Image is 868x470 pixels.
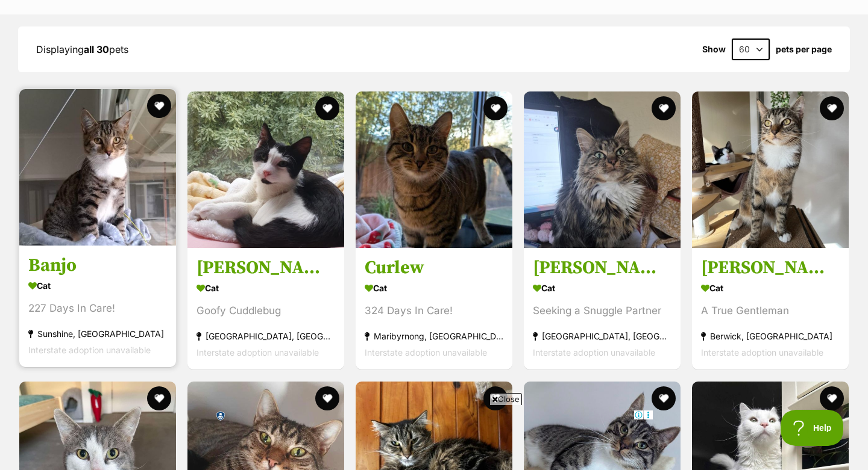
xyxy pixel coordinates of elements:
[489,393,522,405] span: Close
[36,43,128,55] span: Displaying pets
[197,329,335,345] div: [GEOGRAPHIC_DATA], [GEOGRAPHIC_DATA]
[820,386,844,410] button: favourite
[820,96,844,120] button: favourite
[147,94,171,118] button: favourite
[701,303,840,320] div: A True Gentleman
[197,348,319,358] span: Interstate adoption unavailable
[652,386,676,410] button: favourite
[84,43,109,55] strong: all 30
[28,301,167,317] div: 227 Days In Care!
[28,326,167,342] div: Sunshine, [GEOGRAPHIC_DATA]
[702,45,726,54] span: Show
[701,257,840,280] h3: [PERSON_NAME]
[524,91,681,248] img: Cynthia
[692,91,849,248] img: Bramble
[701,329,840,345] div: Berwick, [GEOGRAPHIC_DATA]
[197,280,335,297] div: Cat
[28,277,167,295] div: Cat
[533,280,671,297] div: Cat
[215,410,653,464] iframe: Advertisement
[197,303,335,320] div: Goofy Cuddlebug
[365,303,503,320] div: 324 Days In Care!
[356,248,512,370] a: Curlew Cat 324 Days In Care! Maribyrnong, [GEOGRAPHIC_DATA] Interstate adoption unavailable favou...
[187,248,344,370] a: [PERSON_NAME] Cat Goofy Cuddlebug [GEOGRAPHIC_DATA], [GEOGRAPHIC_DATA] Interstate adoption unavai...
[147,386,171,410] button: favourite
[701,280,840,297] div: Cat
[533,329,671,345] div: [GEOGRAPHIC_DATA], [GEOGRAPHIC_DATA]
[197,257,335,280] h3: [PERSON_NAME]
[524,248,681,370] a: [PERSON_NAME] Cat Seeking a Snuggle Partner [GEOGRAPHIC_DATA], [GEOGRAPHIC_DATA] Interstate adopt...
[533,348,655,358] span: Interstate adoption unavailable
[356,91,512,248] img: Curlew
[19,246,176,368] a: Banjo Cat 227 Days In Care! Sunshine, [GEOGRAPHIC_DATA] Interstate adoption unavailable favourite
[365,348,487,358] span: Interstate adoption unavailable
[533,303,671,320] div: Seeking a Snuggle Partner
[701,348,823,358] span: Interstate adoption unavailable
[315,386,339,410] button: favourite
[652,96,676,120] button: favourite
[315,96,339,120] button: favourite
[28,345,151,356] span: Interstate adoption unavailable
[28,255,167,277] h3: Banjo
[365,257,503,280] h3: Curlew
[483,386,508,410] button: favourite
[781,410,844,446] iframe: Help Scout Beacon - Open
[692,248,849,370] a: [PERSON_NAME] Cat A True Gentleman Berwick, [GEOGRAPHIC_DATA] Interstate adoption unavailable fav...
[776,45,832,54] label: pets per page
[187,91,344,248] img: Darren
[365,280,503,297] div: Cat
[533,257,671,280] h3: [PERSON_NAME]
[19,89,176,246] img: Banjo
[483,96,508,120] button: favourite
[365,329,503,345] div: Maribyrnong, [GEOGRAPHIC_DATA]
